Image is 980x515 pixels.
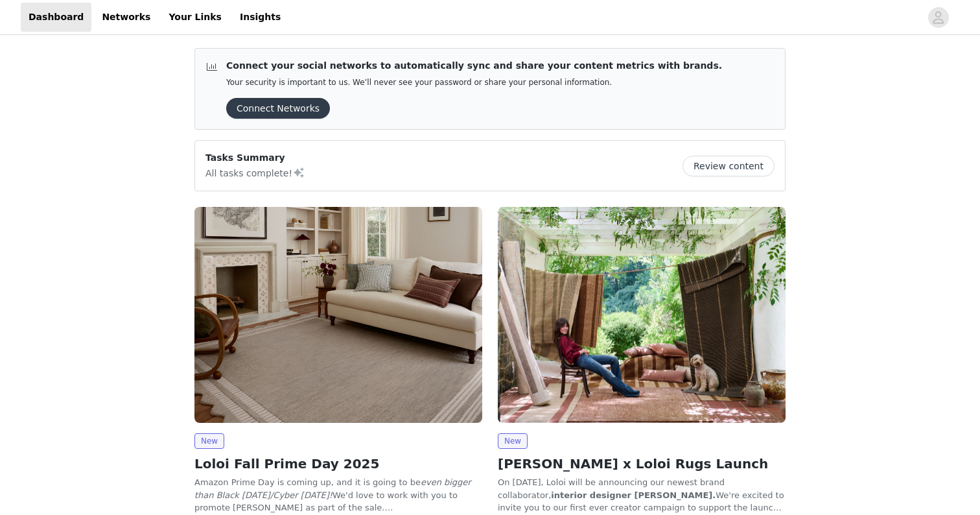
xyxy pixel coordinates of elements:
[498,433,528,449] span: New
[194,433,224,449] span: New
[194,454,482,473] h2: Loloi Fall Prime Day 2025
[232,3,288,32] a: Insights
[226,78,722,88] p: Your security is important to us. We’ll never see your password or share your personal information.
[205,151,305,165] p: Tasks Summary
[226,98,330,119] button: Connect Networks
[194,207,482,423] img: Loloi Rugs
[498,476,786,514] p: On [DATE], Loloi will be announcing our newest brand collaborator, We're excited to invite you to...
[205,165,305,180] p: All tasks complete!
[498,454,786,473] h2: [PERSON_NAME] x Loloi Rugs Launch
[21,3,91,32] a: Dashboard
[682,156,775,176] button: Review content
[194,477,471,500] em: even bigger than Black [DATE]/Cyber [DATE]!
[194,476,482,514] p: Amazon Prime Day is coming up, and it is going to be We'd love to work with you to promote [PERSO...
[551,490,716,500] strong: interior designer [PERSON_NAME].
[932,7,944,28] div: avatar
[94,3,158,32] a: Networks
[161,3,229,32] a: Your Links
[498,207,786,423] img: Loloi Rugs
[226,59,722,73] p: Connect your social networks to automatically sync and share your content metrics with brands.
